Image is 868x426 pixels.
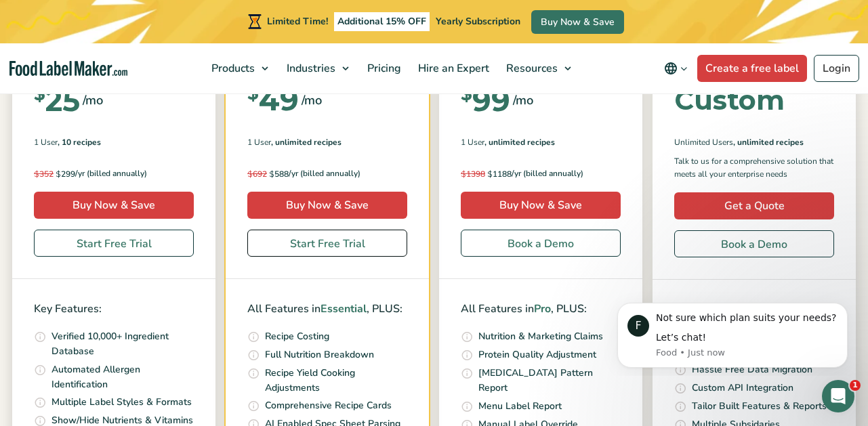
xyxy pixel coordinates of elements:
[83,91,103,110] span: /mo
[265,398,392,413] p: Comprehensive Recipe Cards
[461,192,621,219] a: Buy Now & Save
[674,136,733,148] span: Unlimited Users
[461,169,485,179] del: 1398
[674,155,834,181] p: Talk to us for a comprehensive solution that meets all your enterprise needs
[814,55,859,82] a: Login
[289,167,360,181] span: /yr (billed annually)
[513,91,533,110] span: /mo
[461,230,621,257] a: Book a Demo
[302,91,322,110] span: /mo
[478,366,621,396] p: [MEDICAL_DATA] Pattern Report
[207,61,256,76] span: Products
[247,169,253,179] span: $
[478,329,603,344] p: Nutrition & Marketing Claims
[34,192,194,219] a: Buy Now & Save
[733,136,804,148] span: , Unlimited Recipes
[655,55,697,82] button: Change language
[203,43,275,93] a: Products
[334,12,430,31] span: Additional 15% OFF
[34,301,194,318] p: Key Features:
[247,136,271,148] span: 1 User
[265,366,407,396] p: Recipe Yield Cooking Adjustments
[461,167,512,181] span: 1188
[534,301,551,316] span: Pro
[265,347,374,362] p: Full Nutrition Breakdown
[461,169,466,179] span: $
[247,301,407,318] p: All Features in , PLUS:
[267,15,328,28] span: Limited Time!
[321,301,367,316] span: Essential
[498,43,578,93] a: Resources
[265,329,329,344] p: Recipe Costing
[461,85,510,115] div: 99
[34,136,58,148] span: 1 User
[247,167,289,181] span: 588
[850,380,861,391] span: 1
[34,169,39,179] span: $
[597,291,868,376] iframe: Intercom notifications message
[512,167,583,181] span: /yr (billed annually)
[697,55,807,82] a: Create a free label
[51,395,192,410] p: Multiple Label Styles & Formats
[34,167,75,181] span: 299
[461,85,472,103] span: $
[410,43,495,93] a: Hire an Expert
[34,85,80,115] div: 25
[478,347,596,362] p: Protein Quality Adjustment
[75,167,147,181] span: /yr (billed annually)
[414,61,491,76] span: Hire an Expert
[271,136,342,148] span: , Unlimited Recipes
[692,381,793,396] p: Custom API Integration
[51,329,194,360] p: Verified 10,000+ Ingredient Database
[363,61,402,76] span: Pricing
[461,136,484,148] span: 1 User
[674,230,834,257] a: Book a Demo
[487,169,493,179] span: $
[9,61,127,77] a: Food Label Maker homepage
[34,85,45,103] span: $
[531,10,624,34] a: Buy Now & Save
[674,87,785,114] div: Custom
[247,192,407,219] a: Buy Now & Save
[502,61,559,76] span: Resources
[822,380,854,412] iframe: Intercom live chat
[247,85,259,102] span: $
[34,169,54,179] del: 352
[247,169,267,179] del: 692
[484,136,555,148] span: , Unlimited Recipes
[478,399,562,414] p: Menu Label Report
[56,169,61,179] span: $
[247,85,299,114] div: 49
[436,15,520,28] span: Yearly Subscription
[674,192,834,219] a: Get a Quote
[692,399,827,414] p: Tailor Built Features & Reports
[359,43,407,93] a: Pricing
[278,43,356,93] a: Industries
[283,61,337,76] span: Industries
[247,230,407,257] a: Start Free Trial
[461,301,621,318] p: All Features in , PLUS:
[51,362,194,393] p: Automated Allergen Identification
[58,136,101,148] span: , 10 Recipes
[269,169,274,179] span: $
[34,230,194,257] a: Start Free Trial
